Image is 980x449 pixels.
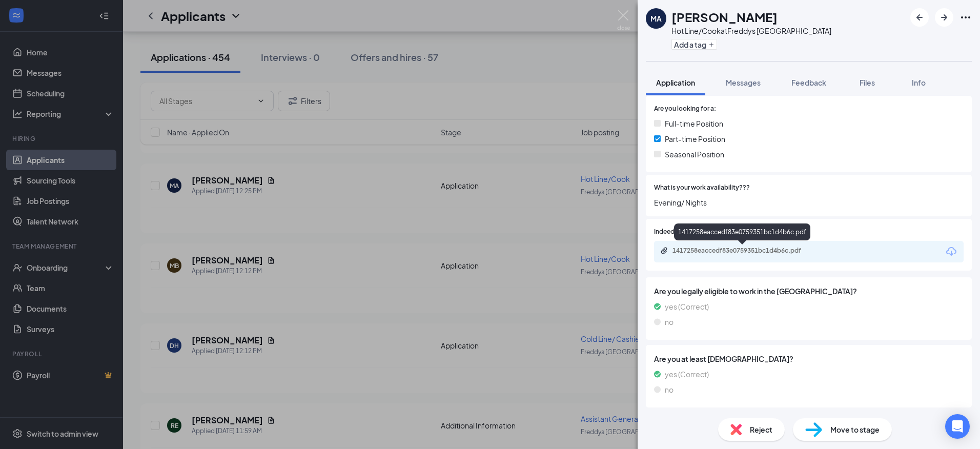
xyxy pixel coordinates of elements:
[665,369,709,380] span: yes (Correct)
[726,78,761,87] span: Messages
[860,78,875,87] span: Files
[654,104,716,114] span: Are you looking for a:
[665,301,709,312] span: yes (Correct)
[959,11,972,24] svg: Ellipses
[945,246,957,258] svg: Download
[660,247,668,255] svg: Paperclip
[674,223,810,240] div: 1417258eaccedf83e0759351bc1d4b6c.pdf
[665,149,724,160] span: Seasonal Position
[935,8,953,27] button: ArrowRight
[654,285,964,297] span: Are you legally eligible to work in the [GEOGRAPHIC_DATA]?
[750,424,772,435] span: Reject
[665,118,723,129] span: Full-time Position
[654,227,699,237] span: Indeed Resume
[910,8,929,27] button: ArrowLeftNew
[656,78,695,87] span: Application
[671,39,717,50] button: PlusAdd a tag
[672,247,816,255] div: 1417258eaccedf83e0759351bc1d4b6c.pdf
[945,414,970,439] div: Open Intercom Messenger
[913,11,926,24] svg: ArrowLeftNew
[830,424,880,435] span: Move to stage
[665,384,673,395] span: no
[660,247,826,256] a: Paperclip1417258eaccedf83e0759351bc1d4b6c.pdf
[912,78,926,87] span: Info
[654,353,964,364] span: Are you at least [DEMOGRAPHIC_DATA]?
[671,8,778,26] h1: [PERSON_NAME]
[665,133,725,145] span: Part-time Position
[938,11,950,24] svg: ArrowRight
[654,197,964,208] span: Evening/ Nights
[650,13,662,24] div: MA
[791,78,826,87] span: Feedback
[708,42,714,48] svg: Plus
[671,26,831,36] div: Hot Line/Cook at Freddys [GEOGRAPHIC_DATA]
[665,316,673,328] span: no
[654,183,750,193] span: What is your work availability???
